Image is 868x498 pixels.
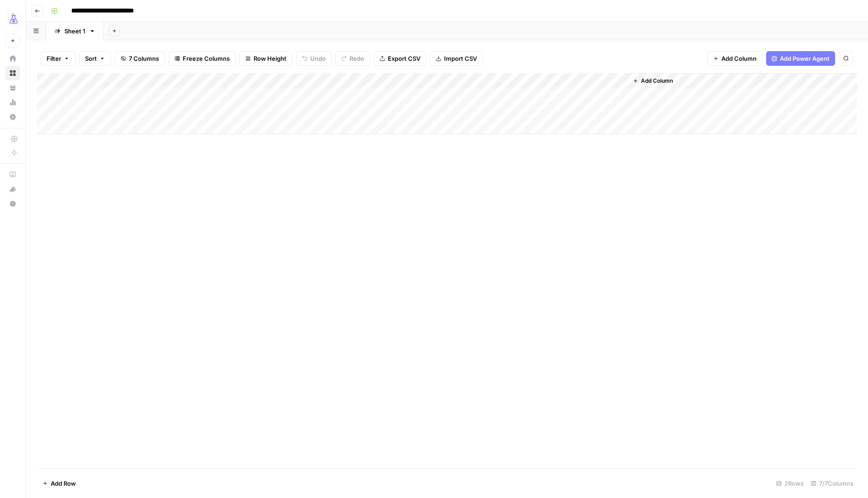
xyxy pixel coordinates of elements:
[6,182,20,196] div: What's new?
[629,75,677,87] button: Add Column
[183,54,230,63] span: Freeze Columns
[5,11,22,27] img: AirOps Growth Logo
[254,54,286,63] span: Row Height
[5,51,20,66] a: Home
[115,51,165,66] button: 7 Columns
[388,54,420,63] span: Export CSV
[47,22,103,40] a: Sheet 1
[349,54,364,63] span: Redo
[721,54,757,63] span: Add Column
[5,66,20,80] a: Browse
[5,196,20,211] button: Help + Support
[296,51,332,66] button: Undo
[64,26,85,36] div: Sheet 1
[335,51,370,66] button: Redo
[773,476,807,491] div: 2 Rows
[37,476,81,491] button: Add Row
[5,80,20,95] a: Your Data
[374,51,426,66] button: Export CSV
[310,54,326,63] span: Undo
[5,182,20,196] button: What's new?
[85,54,97,63] span: Sort
[5,7,20,30] button: Workspace: AirOps Growth
[430,51,483,66] button: Import CSV
[47,54,61,63] span: Filter
[41,51,75,66] button: Filter
[780,54,830,63] span: Add Power Agent
[5,167,20,182] a: AirOps Academy
[444,54,477,63] span: Import CSV
[5,95,20,110] a: Usage
[641,77,673,85] span: Add Column
[79,51,111,66] button: Sort
[51,479,76,488] span: Add Row
[807,476,857,491] div: 7/7 Columns
[707,51,762,66] button: Add Column
[239,51,292,66] button: Row Height
[766,51,835,66] button: Add Power Agent
[129,54,159,63] span: 7 Columns
[169,51,236,66] button: Freeze Columns
[5,110,20,124] a: Settings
